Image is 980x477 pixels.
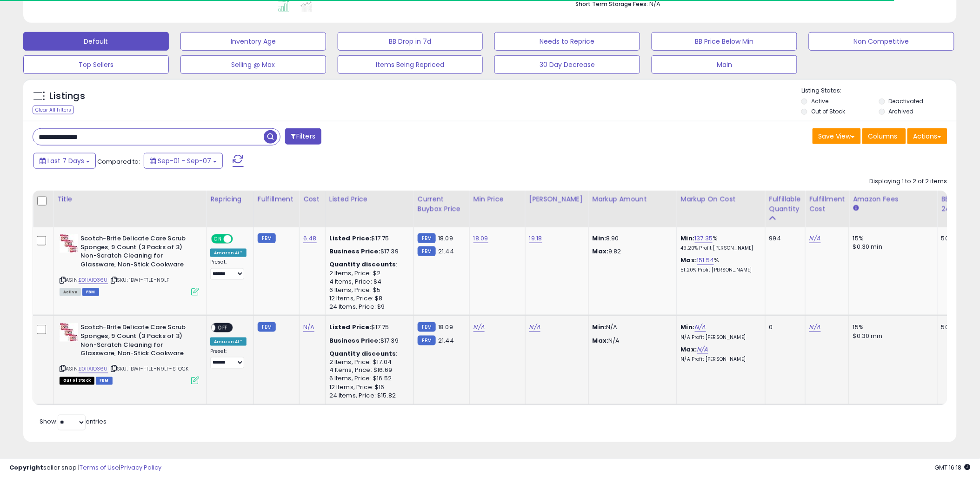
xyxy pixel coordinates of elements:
div: % [681,234,758,252]
span: ON [212,235,224,243]
div: $17.39 [329,247,407,256]
div: 6 Items, Price: $16.52 [329,375,407,383]
span: 21.44 [438,247,454,256]
strong: Copyright [9,463,43,472]
p: 49.20% Profit [PERSON_NAME] [681,245,758,252]
div: Amazon AI * [210,249,247,257]
b: Quantity discounts [329,260,396,269]
div: Cost [303,194,321,204]
strong: Max: [593,247,609,256]
span: All listings that are currently out of stock and unavailable for purchase on Amazon [60,377,94,385]
div: Fulfillable Quantity [769,194,801,214]
b: Max: [681,345,697,354]
div: 2 Items, Price: $17.04 [329,358,407,366]
a: Privacy Policy [120,463,161,472]
div: Preset: [210,348,247,369]
span: | SKU: 1BWI-FTLE-N9LF [109,276,170,284]
b: Min: [681,234,695,243]
small: FBM [418,322,436,332]
div: 12 Items, Price: $8 [329,294,407,303]
div: 0 [769,323,798,331]
label: Deactivated [889,97,924,105]
div: Fulfillment [258,194,295,204]
small: FBM [418,246,436,256]
button: Inventory Age [180,32,326,51]
th: The percentage added to the cost of goods (COGS) that forms the calculator for Min & Max prices. [677,191,765,227]
b: Quantity discounts [329,349,396,358]
button: Main [652,55,797,74]
div: : [329,260,407,269]
a: N/A [809,234,820,243]
span: FBM [96,377,113,385]
span: Sep-01 - Sep-07 [158,156,211,166]
p: N/A [593,323,670,331]
div: $17.39 [329,337,407,345]
span: 21.44 [438,336,454,345]
div: : [329,350,407,358]
p: 51.20% Profit [PERSON_NAME] [681,267,758,273]
div: Markup Amount [593,194,673,204]
span: 2025-09-15 16:18 GMT [935,463,971,472]
span: Compared to: [97,157,140,166]
small: FBM [258,233,276,243]
button: Save View [813,128,861,144]
span: 18.09 [438,234,453,243]
p: Listing States: [801,86,957,95]
p: N/A Profit [PERSON_NAME] [681,334,758,341]
button: Filters [285,128,321,145]
div: [PERSON_NAME] [529,194,585,204]
span: OFF [215,324,230,332]
a: Terms of Use [80,463,119,472]
div: Amazon Fees [853,194,933,204]
b: Max: [681,256,697,265]
div: $17.75 [329,234,407,243]
a: N/A [473,323,485,332]
span: Columns [868,132,898,141]
b: Business Price: [329,336,380,345]
span: Last 7 Days [47,156,84,166]
div: Markup on Cost [681,194,761,204]
div: 6 Items, Price: $5 [329,286,407,294]
div: $0.30 min [853,243,930,251]
img: 410SIFdp5tL._SL40_.jpg [60,323,78,342]
button: BB Price Below Min [652,32,797,51]
p: N/A [593,337,670,345]
small: FBM [418,233,436,243]
div: seller snap | | [9,464,161,472]
label: Active [811,97,828,105]
div: 12 Items, Price: $16 [329,384,407,392]
div: 50% [941,323,972,331]
small: FBM [258,322,276,332]
button: Items Being Repriced [338,55,483,74]
div: 4 Items, Price: $16.69 [329,366,407,375]
a: N/A [529,323,540,332]
p: N/A Profit [PERSON_NAME] [681,356,758,363]
small: Amazon Fees. [853,204,859,212]
button: Columns [862,128,906,144]
div: 4 Items, Price: $4 [329,278,407,286]
a: 19.18 [529,234,542,243]
p: 8.90 [593,234,670,243]
div: Displaying 1 to 2 of 2 items [870,177,947,186]
b: Scotch-Brite Delicate Care Scrub Sponges, 9 Count (3 Packs of 3) Non-Scratch Cleaning for Glasswa... [80,323,193,360]
strong: Min: [593,323,607,331]
h5: Listings [49,90,85,103]
div: BB Share 24h. [941,194,975,214]
a: 6.48 [303,234,317,243]
span: Show: entries [40,417,107,426]
b: Listed Price: [329,323,372,331]
img: 410SIFdp5tL._SL40_.jpg [60,234,78,253]
strong: Max: [593,336,609,345]
a: N/A [303,323,314,332]
button: Sep-01 - Sep-07 [144,153,223,169]
span: FBM [82,288,99,296]
a: 151.54 [697,256,714,265]
div: ASIN: [60,234,199,295]
span: 18.09 [438,323,453,331]
button: 30 Day Decrease [494,55,640,74]
button: Non Competitive [809,32,954,51]
a: 18.09 [473,234,488,243]
button: Last 7 Days [33,153,96,169]
div: Amazon AI * [210,338,247,346]
span: All listings currently available for purchase on Amazon [60,288,81,296]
